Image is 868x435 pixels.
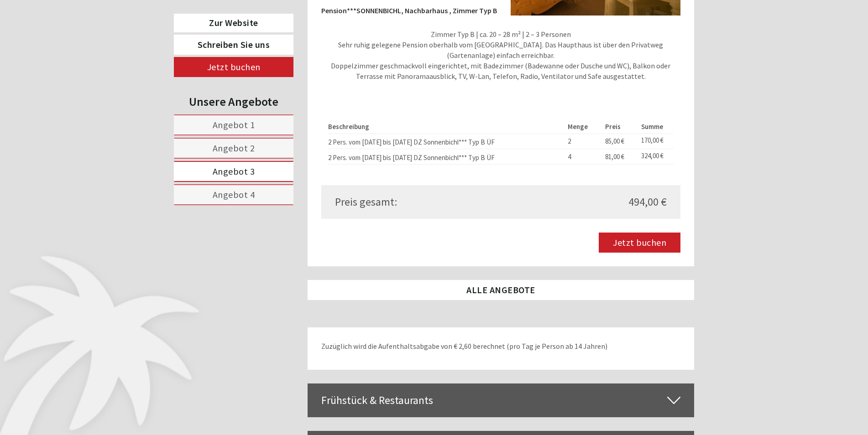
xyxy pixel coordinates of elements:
span: 81,00 € [605,152,624,161]
small: 13:38 [219,44,346,51]
th: Menge [564,120,601,134]
p: Zuzüglich wird die Aufenthaltsabgabe von € 2,60 berechnet (pro Tag je Person ab 14 Jahren) [321,341,681,352]
th: Beschreibung [328,120,565,134]
div: Unsere Angebote [174,93,293,110]
div: Preis gesamt: [328,194,501,210]
div: Guten Tag, wie können wir Ihnen helfen? [214,25,353,52]
span: 494,00 € [628,194,667,210]
a: Zur Website [174,14,293,32]
td: 324,00 € [638,149,674,165]
a: ALLE ANGEBOTE [308,280,695,300]
div: Sie [219,26,346,34]
div: Frühstück & Restaurants [308,383,695,417]
td: 2 [564,134,601,149]
div: [DATE] [163,7,196,22]
td: 2 Pers. vom [DATE] bis [DATE] DZ Sonnenbichl*** Typ B ÜF [328,149,565,165]
span: Angebot 4 [213,189,255,200]
span: 85,00 € [605,137,624,145]
a: Jetzt buchen [599,233,680,253]
th: Summe [638,120,674,134]
a: Schreiben Sie uns [174,35,293,55]
span: Angebot 2 [213,142,255,154]
td: 2 Pers. vom [DATE] bis [DATE] DZ Sonnenbichl*** Typ B ÜF [328,134,565,149]
td: 170,00 € [638,134,674,149]
span: Angebot 3 [213,166,255,177]
span: Angebot 1 [213,119,255,130]
button: Senden [301,236,360,256]
a: Jetzt buchen [174,57,293,77]
th: Preis [601,120,638,134]
td: 4 [564,149,601,165]
p: Zimmer Typ B | ca. 20 – 28 m² | 2 – 3 Personen Sehr ruhig gelegene Pension oberhalb vom [GEOGRAPH... [321,29,681,81]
